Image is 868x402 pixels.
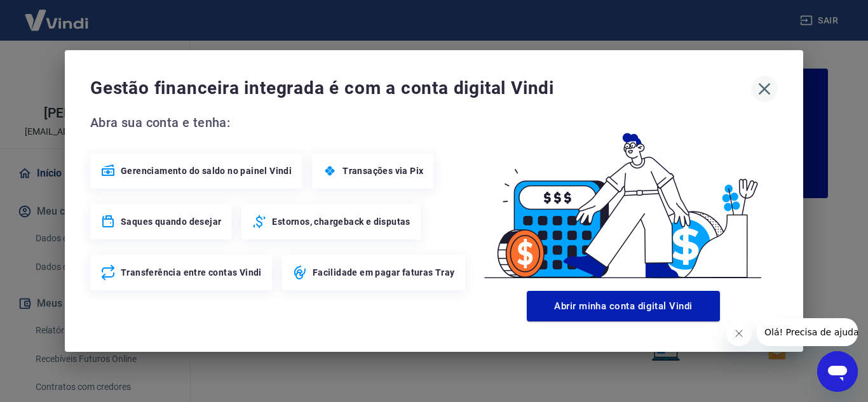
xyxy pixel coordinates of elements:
[342,164,423,177] span: Transações via Pix
[121,266,262,279] span: Transferência entre contas Vindi
[757,318,858,346] iframe: Mensagem da empresa
[817,351,858,392] iframe: Botão para abrir a janela de mensagens
[469,112,778,286] img: Good Billing
[726,321,752,346] iframe: Fechar mensagem
[121,164,292,177] span: Gerenciamento do saldo no painel Vindi
[90,112,469,133] span: Abra sua conta e tenha:
[527,291,720,321] button: Abrir minha conta digital Vindi
[313,266,455,279] span: Facilidade em pagar faturas Tray
[272,215,410,228] span: Estornos, chargeback e disputas
[8,9,107,19] span: Olá! Precisa de ajuda?
[121,215,221,228] span: Saques quando desejar
[90,76,751,101] span: Gestão financeira integrada é com a conta digital Vindi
